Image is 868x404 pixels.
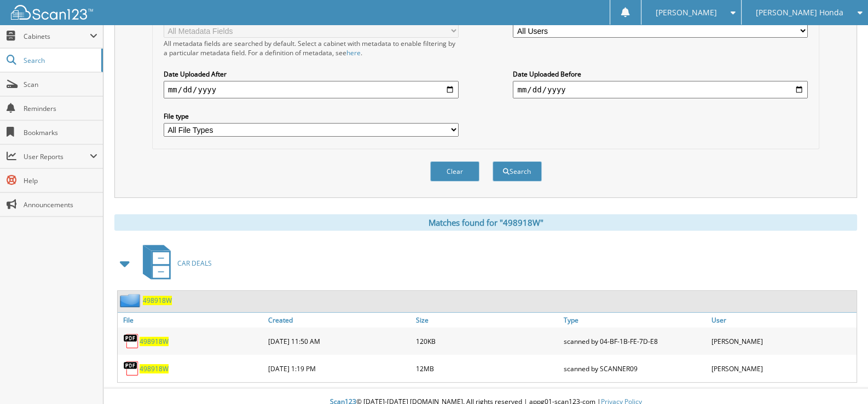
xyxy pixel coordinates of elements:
[123,333,140,349] img: PDF.png
[265,330,413,352] div: [DATE] 11:50 AM
[24,32,90,41] span: Cabinets
[265,313,413,327] a: Created
[24,104,97,113] span: Reminders
[120,294,143,307] img: folder2.png
[143,296,172,305] a: 498918W
[513,81,808,98] input: end
[513,69,808,79] label: Date Uploaded Before
[813,352,868,404] iframe: Chat Widget
[561,358,709,379] div: scanned by SCANNER09
[123,360,140,377] img: PDF.png
[164,112,459,121] label: File type
[140,364,169,373] a: 498918W
[140,337,169,346] a: 498918W
[413,330,561,352] div: 120KB
[24,56,96,65] span: Search
[164,81,459,98] input: start
[118,313,265,327] a: File
[709,330,857,352] div: [PERSON_NAME]
[177,259,212,268] span: CAR DEALS
[561,313,709,327] a: Type
[493,161,542,181] button: Search
[413,313,561,327] a: Size
[164,39,459,57] div: All metadata fields are searched by default. Select a cabinet with metadata to enable filtering b...
[346,48,361,57] a: here
[24,200,97,209] span: Announcements
[24,128,97,137] span: Bookmarks
[114,214,857,231] div: Matches found for "498918W"
[24,152,90,161] span: User Reports
[709,313,857,327] a: User
[265,358,413,379] div: [DATE] 1:19 PM
[24,176,97,185] span: Help
[655,9,716,16] span: [PERSON_NAME]
[24,80,97,89] span: Scan
[11,5,93,20] img: scan123-logo-white.svg
[709,358,857,379] div: [PERSON_NAME]
[756,9,843,16] span: [PERSON_NAME] Honda
[561,330,709,352] div: scanned by 04-BF-1B-FE-7D-E8
[136,242,212,285] a: CAR DEALS
[413,358,561,379] div: 12MB
[430,161,479,181] button: Clear
[164,69,459,79] label: Date Uploaded After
